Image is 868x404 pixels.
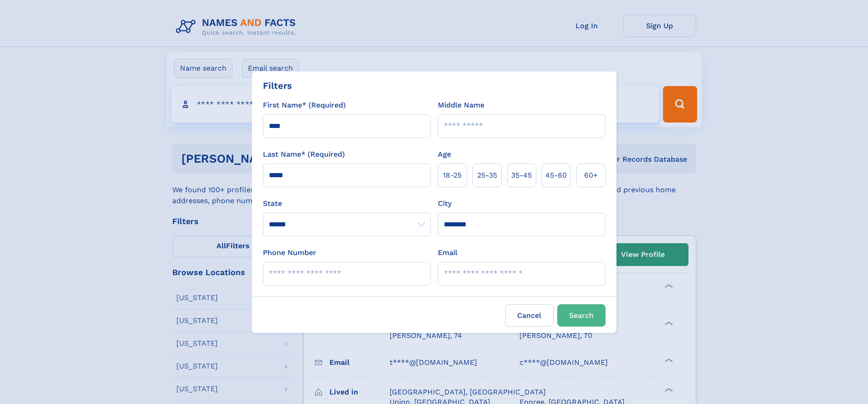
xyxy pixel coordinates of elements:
label: Age [438,149,451,160]
span: 35‑45 [511,170,532,181]
span: 60+ [584,170,598,181]
span: 45‑60 [545,170,567,181]
span: 18‑25 [443,170,462,181]
span: 25‑35 [477,170,497,181]
label: Cancel [505,304,554,327]
label: First Name* (Required) [263,100,346,111]
label: Middle Name [438,100,484,111]
label: Email [438,247,457,258]
label: State [263,198,431,209]
label: Phone Number [263,247,316,258]
label: Last Name* (Required) [263,149,345,160]
label: City [438,198,452,209]
button: Search [557,304,606,327]
div: Filters [263,79,292,92]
